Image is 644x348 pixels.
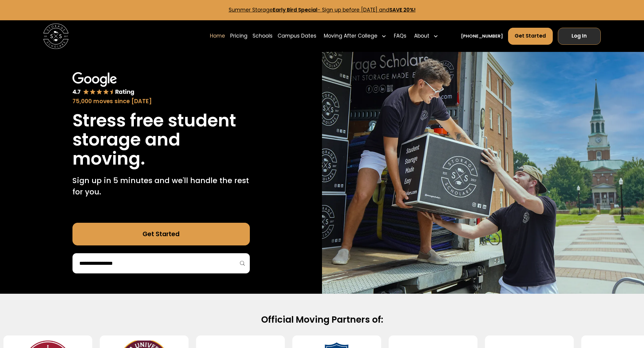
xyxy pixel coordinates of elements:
h1: Stress free student storage and moving. [72,111,250,168]
img: Google 4.7 star rating [72,72,134,96]
a: Pricing [230,27,247,45]
a: [PHONE_NUMBER] [461,33,503,39]
div: About [411,27,441,45]
strong: Early Bird Special [273,6,318,13]
a: FAQs [394,27,406,45]
a: Schools [253,27,273,45]
img: Storage Scholars main logo [43,24,69,49]
h2: Official Moving Partners of: [119,314,525,326]
a: Home [210,27,225,45]
a: home [43,24,69,49]
a: Get Started [72,223,250,245]
div: 75,000 moves since [DATE] [72,97,250,106]
img: Storage Scholars makes moving and storage easy. [322,52,644,293]
div: Moving After College [324,32,377,40]
div: About [414,32,429,40]
strong: SAVE 20%! [389,6,416,13]
a: Log In [558,28,601,45]
p: Sign up in 5 minutes and we'll handle the rest for you. [72,175,250,198]
a: Get Started [508,28,553,45]
div: Moving After College [321,27,389,45]
a: Summer StorageEarly Bird Special- Sign up before [DATE] andSAVE 20%! [229,6,416,13]
a: Campus Dates [278,27,316,45]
